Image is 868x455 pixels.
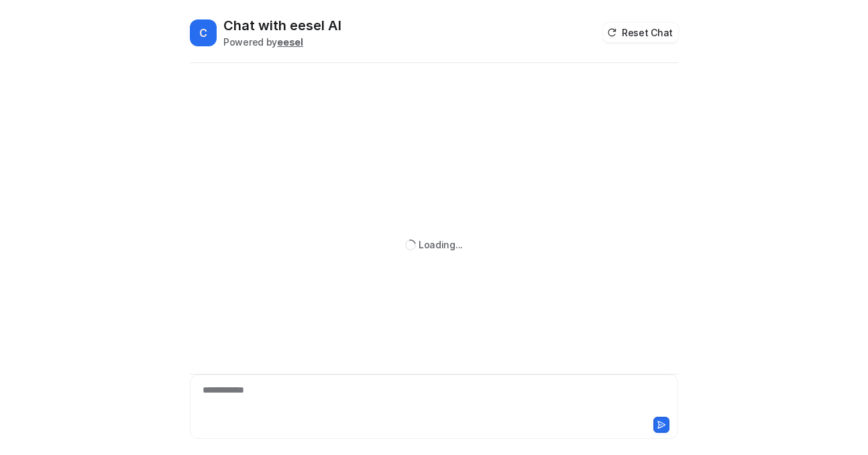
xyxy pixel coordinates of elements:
div: Loading... [419,238,463,252]
h2: Chat with eesel AI [223,16,341,35]
b: eesel [277,36,303,48]
div: Powered by [223,35,341,49]
span: C [190,19,217,46]
button: Reset Chat [603,23,678,42]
